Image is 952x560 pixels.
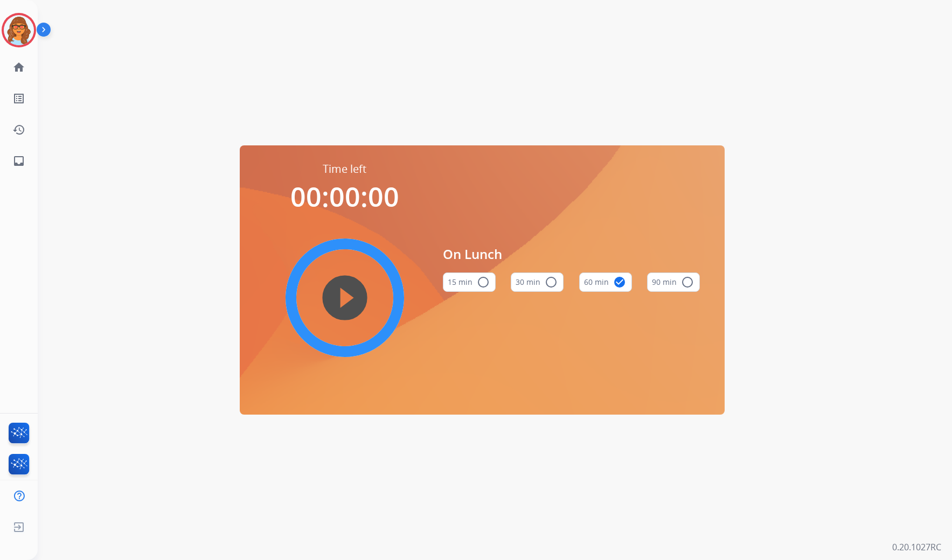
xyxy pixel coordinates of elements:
mat-icon: list_alt [12,92,25,105]
mat-icon: radio_button_unchecked [681,276,694,289]
mat-icon: history [12,123,25,136]
button: 30 min [511,272,564,292]
span: 00:00:00 [290,178,399,215]
span: Time left [323,162,366,177]
mat-icon: inbox [12,155,25,167]
button: 15 min [443,272,496,292]
img: avatar [4,15,34,45]
mat-icon: radio_button_unchecked [545,276,558,289]
button: 60 min [579,272,632,292]
mat-icon: radio_button_unchecked [477,276,490,289]
mat-icon: play_circle_filled [338,291,351,304]
span: On Lunch [443,244,700,264]
p: 0.20.1027RC [892,541,941,554]
button: 90 min [647,272,700,292]
mat-icon: home [12,61,25,74]
mat-icon: check_circle [613,276,626,289]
